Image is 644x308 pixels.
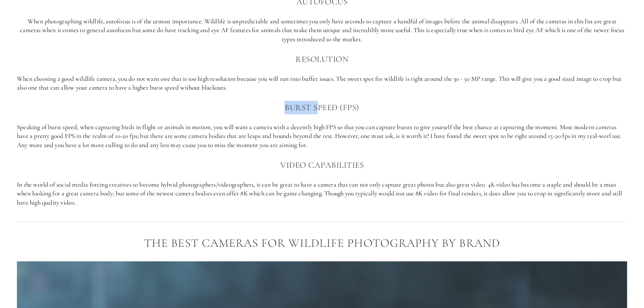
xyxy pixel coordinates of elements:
[17,52,627,66] h3: Resolution
[17,17,627,44] p: When photographing wildlife, autofocus is of the utmost importance. Wildlife is unpredictable and...
[17,123,627,150] p: Speaking of burst speed, when capturing birds in flight or animals in motion, you will want a cam...
[17,158,627,172] h3: Video capabilities
[17,237,627,250] h2: The Best Cameras for Wildlife Photography by Brand
[17,101,627,114] h3: Burst Speed (FPS)
[17,180,627,207] p: In the world of social media forcing creatives to become hybrid photographers/videographers, it c...
[17,74,627,92] p: When choosing a good wildlife camera, you do not want one that is too high resolution because you...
